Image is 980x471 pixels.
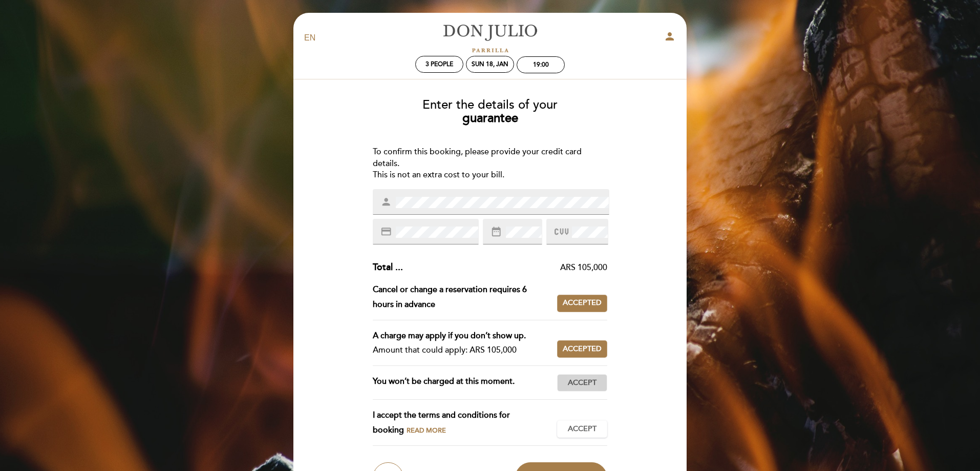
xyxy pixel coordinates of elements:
button: person [664,30,676,46]
span: Total ... [373,261,403,273]
div: Amount that could apply: ARS 105,000 [373,343,549,358]
button: Accepted [557,340,607,358]
a: [PERSON_NAME] [426,24,554,52]
b: guarantee [462,111,518,126]
div: Cancel or change a reservation requires 6 hours in advance [373,282,558,312]
span: Accepted [563,298,602,309]
span: Read more [407,426,446,435]
i: person [664,30,676,43]
span: Enter the details of your [422,97,558,112]
span: Accept [568,378,596,388]
div: To confirm this booking, please provide your credit card details. This is not an extra cost to yo... [373,146,608,181]
span: Accepted [563,344,602,355]
button: Accepted [557,295,607,312]
i: person [380,196,392,208]
div: You won’t be charged at this moment. [373,374,558,392]
div: I accept the terms and conditions for booking [373,408,558,438]
i: date_range [491,226,502,237]
div: A charge may apply if you don’t show up. [373,329,549,343]
div: Sun 18, Jan [472,60,508,68]
div: 19:00 [533,61,549,69]
button: Accept [557,420,607,438]
div: ARS 105,000 [403,262,608,274]
button: Accept [557,374,607,392]
i: credit_card [380,226,392,237]
span: 3 people [425,60,453,68]
span: Accept [568,424,596,435]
